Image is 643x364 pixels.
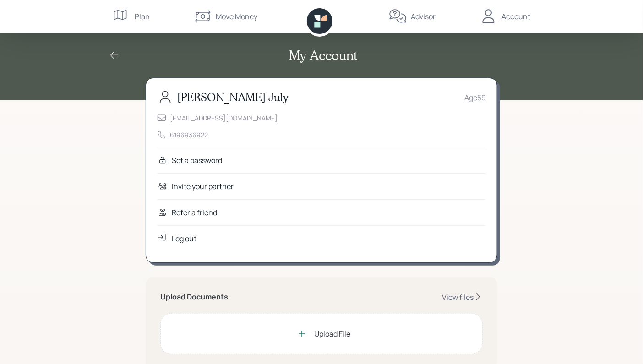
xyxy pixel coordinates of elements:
div: Plan [135,11,150,22]
div: Set a password [172,155,222,166]
div: Move Money [216,11,257,22]
h2: My Account [289,48,358,63]
div: View files [442,292,474,302]
div: Invite your partner [172,181,234,192]
div: Account [501,11,530,22]
div: [EMAIL_ADDRESS][DOMAIN_NAME] [170,113,278,123]
h3: [PERSON_NAME] July [177,91,288,104]
div: Upload File [315,328,351,339]
div: Age 59 [464,92,486,103]
div: 6196936922 [170,130,208,140]
div: Advisor [411,11,436,22]
h5: Upload Documents [160,293,228,301]
div: Log out [172,233,196,244]
div: Refer a friend [172,207,217,218]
